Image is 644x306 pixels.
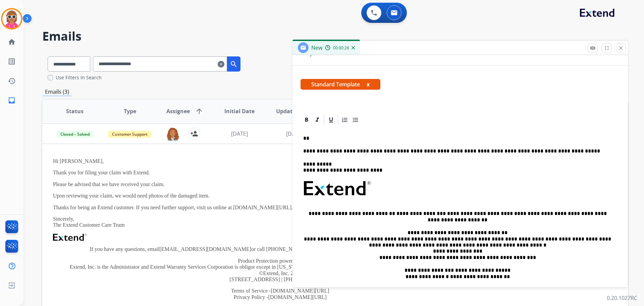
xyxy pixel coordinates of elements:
mat-icon: remove_red_eye [590,45,596,51]
span: [DATE] [286,130,303,137]
span: 00:00:26 [333,45,349,51]
mat-icon: search [230,60,238,68]
span: [DATE] [231,130,248,137]
mat-icon: history [8,77,16,85]
span: Initial Date [224,107,255,115]
mat-icon: person_add [190,130,198,138]
p: Upon reviewing your claim, we would need photos of the damaged item. [53,193,507,199]
p: Emails (3) [42,88,72,96]
a: [DOMAIN_NAME][URL] [268,294,327,300]
p: If you have any questions, email or call [PHONE_NUMBER] [DATE]-[DATE], 9am-8pm EST and [DATE] & [... [53,246,507,252]
img: Extend Logo [53,234,87,241]
span: Type [124,107,136,115]
mat-icon: fullscreen [604,45,610,51]
a: [EMAIL_ADDRESS][DOMAIN_NAME] [159,246,251,252]
p: Sincerely, The Extend Customer Care Team [53,216,507,228]
p: Product Protection powered by Extend. Extend, Inc. is the Administrator and Extend Warranty Servi... [53,258,507,283]
button: x [367,80,370,88]
mat-icon: inbox [8,96,16,104]
mat-icon: list_alt [8,57,16,65]
h2: Emails [42,30,628,43]
img: agent-avatar [166,127,179,141]
span: Status [66,107,84,115]
div: Bullet List [351,115,361,125]
p: Terms of Service - Privacy Policy - [53,288,507,300]
p: Hi [PERSON_NAME], [53,158,507,164]
p: Please be advised that we have received your claim. [53,181,507,187]
p: 0.20.1027RC [607,294,637,302]
span: Closed – Solved [56,131,94,138]
span: Assignee [166,107,190,115]
mat-icon: close [618,45,624,51]
span: Standard Template [301,79,380,90]
mat-icon: home [8,38,16,46]
p: Thank you for filing your claim with Extend. [53,170,507,176]
img: avatar [2,9,21,28]
div: Bold [302,115,312,125]
span: New [311,44,322,51]
div: Ordered List [340,115,350,125]
p: Thanks for being an Extend customer. If you need further support, visit us online at [DOMAIN_NAME... [53,205,507,211]
label: Use Filters In Search [56,74,102,81]
span: Updated Date [276,107,313,115]
div: Underline [326,115,336,125]
div: Italic [312,115,322,125]
mat-icon: clear [218,60,224,68]
a: [DOMAIN_NAME][URL] [271,288,329,294]
mat-icon: arrow_upward [195,107,203,115]
span: Customer Support [108,131,152,138]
